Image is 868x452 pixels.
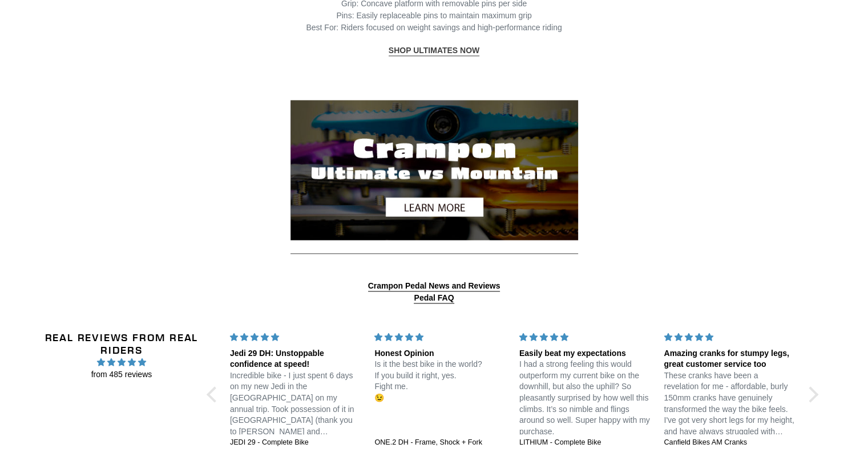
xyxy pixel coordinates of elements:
h2: Real Reviews from Real Riders [43,331,200,356]
p: Incredible bike - I just spent 6 days on my new Jedi in the [GEOGRAPHIC_DATA] on my annual trip. ... [230,370,361,438]
div: 5 stars [230,331,361,343]
span: from 485 reviews [43,369,200,381]
div: Easily beat my expectations [519,348,651,359]
div: Honest Opinion [374,348,506,359]
a: JEDI 29 - Complete Bike [230,438,361,448]
div: 5 stars [374,331,506,343]
p: Is it the best bike in the world? If you build it right, yes. Fight me. 😉 [374,359,506,403]
div: 5 stars [519,331,651,343]
a: LITHIUM - Complete Bike [519,438,651,448]
a: ONE.2 DH - Frame, Shock + Fork [374,438,506,448]
div: 5 stars [664,331,795,343]
a: Crampon Pedal News and Reviews [368,281,500,291]
strong: Pedal FAQ [414,293,454,302]
a: SHOP ULTIMATES NOW [389,46,479,56]
div: Amazing cranks for stumpy legs, great customer service too [664,348,795,370]
strong: Crampon Pedal News and Reviews [368,281,500,290]
a: Pedal FAQ [414,293,454,303]
div: Jedi 29 DH: Unstoppable confidence at speed! [230,348,361,370]
a: Canfield Bikes AM Cranks [664,438,795,448]
img: black_friday_pedals_banner.jpg [290,100,578,239]
a: Crampon Ultimate Vs Mountain Pedals [290,235,578,254]
span: 4.96 stars [43,356,200,369]
strong: SHOP ULTIMATES NOW [389,46,479,55]
p: These cranks have been a revelation for me - affordable, burly 150mm cranks have genuinely transf... [664,370,795,438]
p: I had a strong feeling this would outperform my current bike on the downhill, but also the uphill... [519,359,651,437]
